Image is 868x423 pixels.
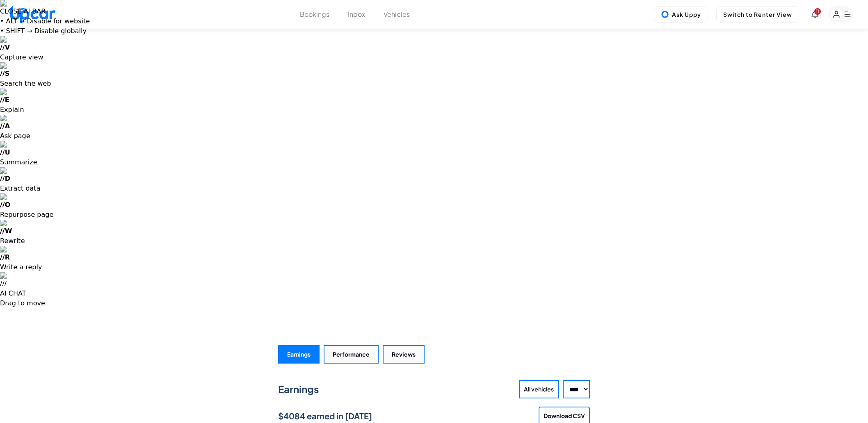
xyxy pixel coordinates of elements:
button: All vehicles [519,380,559,398]
button: Reviews [383,345,425,364]
button: Performance [324,345,379,364]
strong: $4084 earned in [DATE] [278,411,372,421]
button: Earnings [278,345,320,364]
strong: Earnings [278,383,319,395]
